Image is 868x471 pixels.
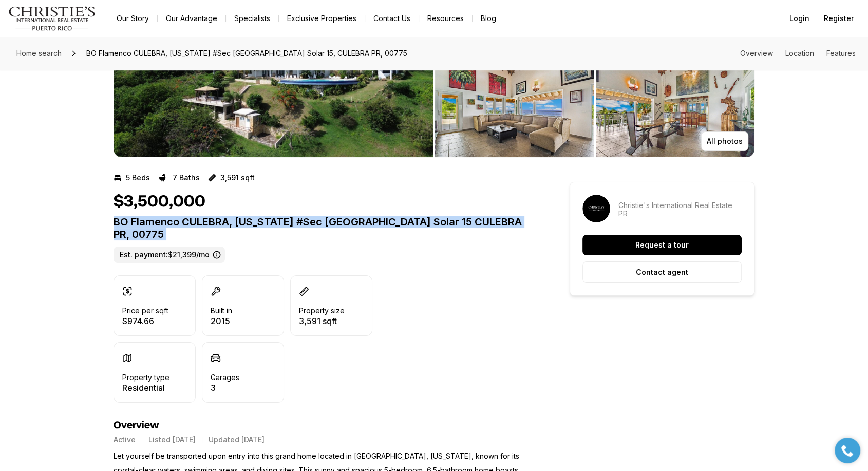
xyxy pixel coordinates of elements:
[226,11,278,26] a: Specialists
[299,307,345,315] p: Property size
[636,268,688,276] p: Contact agent
[419,11,472,26] a: Resources
[148,436,196,444] p: Listed [DATE]
[365,11,419,26] button: Contact Us
[789,14,809,23] span: Login
[826,49,856,58] a: Skip to: Features
[582,261,742,283] button: Contact agent
[783,8,816,29] button: Login
[209,436,265,444] p: Updated [DATE]
[114,419,533,431] h4: Overview
[158,11,225,26] a: Our Advantage
[108,11,157,26] a: Our Story
[785,49,814,58] a: Skip to: Location
[8,6,96,31] img: logo
[211,307,232,315] p: Built in
[122,317,168,325] p: $974.66
[740,49,856,58] nav: Page section menu
[122,307,168,315] p: Price per sqft
[114,192,205,212] h1: $3,500,000
[740,49,773,58] a: Skip to: Overview
[122,373,169,382] p: Property type
[473,11,504,26] a: Blog
[114,247,225,263] label: Est. payment: $21,399/mo
[114,436,136,444] p: Active
[173,174,200,182] p: 7 Baths
[299,317,345,325] p: 3,591 sqft
[16,49,62,58] span: Home search
[12,45,66,62] a: Home search
[279,11,365,26] a: Exclusive Properties
[220,174,255,182] p: 3,591 sqft
[618,201,742,218] p: Christie's International Real Estate PR
[114,216,533,240] p: BO Flamenco CULEBRA, [US_STATE] #Sec [GEOGRAPHIC_DATA] Solar 15 CULEBRA PR, 00775
[596,66,754,157] button: View image gallery
[211,373,239,382] p: Garages
[582,235,742,255] button: Request a tour
[435,66,594,157] button: View image gallery
[818,8,860,29] button: Register
[701,131,748,151] button: All photos
[211,317,232,325] p: 2015
[122,384,169,392] p: Residential
[824,14,854,23] span: Register
[82,45,411,62] span: BO Flamenco CULEBRA, [US_STATE] #Sec [GEOGRAPHIC_DATA] Solar 15, CULEBRA PR, 00775
[211,384,239,392] p: 3
[126,174,150,182] p: 5 Beds
[635,241,689,249] p: Request a tour
[158,169,200,186] button: 7 Baths
[707,137,743,145] p: All photos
